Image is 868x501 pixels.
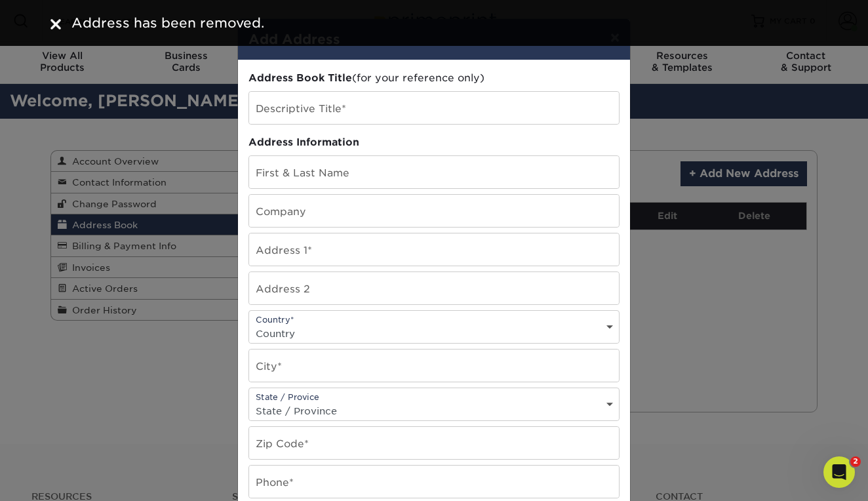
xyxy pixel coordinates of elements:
[50,19,61,30] img: close
[71,15,264,31] span: Address has been removed.
[823,456,855,488] iframe: Intercom live chat
[248,71,620,86] div: (for your reference only)
[248,71,352,84] span: Address Book Title
[248,135,620,150] div: Address Information
[850,456,861,467] span: 2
